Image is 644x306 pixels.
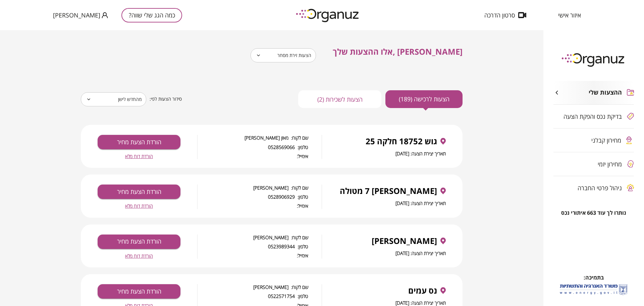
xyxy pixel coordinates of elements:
button: הורדת דוח מלא [125,153,153,159]
div: הצעות זירת מסחר [251,46,316,65]
span: אימייל: [198,253,308,258]
button: הורדת הצעת מחיר [98,235,180,249]
div: מהחדש לישן [81,90,146,109]
button: הורדת הצעת מחיר [98,185,180,199]
span: אימייל: [198,153,308,159]
span: בתמיכה: [584,274,604,281]
span: טלפון: 0523989344 [198,244,308,249]
span: טלפון: 0522571754 [198,293,308,299]
img: logo [557,50,631,69]
span: טלפון: 0528569066 [198,144,308,150]
span: שם לקוח: מאזן [PERSON_NAME] [198,135,308,141]
button: בדיקת נכס והפקת הצעה [553,105,634,128]
span: נותרו לך עוד 663 איתורי נכס [561,210,626,216]
span: נס עמים [408,286,437,295]
span: אימייל: [198,203,308,209]
span: תאריך יצירת הצעה: [DATE] [395,200,446,206]
span: איזור אישי [558,12,581,18]
button: כמה הגג שלי שווה? [121,8,182,22]
button: הורדת דוח מלא [125,203,153,209]
button: הורדת הצעת מחיר [98,135,180,149]
span: [PERSON_NAME] ,אלו ההצעות שלך [333,46,463,57]
span: גוש 18752 חלקה 25 [366,137,437,146]
span: שם לקוח: [PERSON_NAME] [198,235,308,240]
span: [PERSON_NAME] [372,236,437,246]
button: הצעות לשכירות (2) [298,90,381,108]
span: [PERSON_NAME] 7 מטולה [340,186,437,196]
span: בדיקת נכס והפקת הצעה [563,113,622,120]
span: סידור הצעות לפי: [150,96,182,102]
img: logo [291,6,365,24]
button: הורדת הצעת מחיר [98,284,180,299]
button: הצעות לרכישה (189) [385,90,463,108]
span: תאריך יצירת הצעה: [DATE] [395,300,446,306]
button: סרטון הדרכה [474,12,536,18]
button: איזור אישי [548,12,591,18]
span: תאריך יצירת הצעה: [DATE] [395,250,446,256]
span: שם לקוח: [PERSON_NAME] [198,185,308,191]
span: שם לקוח: [PERSON_NAME] [198,284,308,290]
button: הורדת דוח מלא [125,253,153,259]
span: [PERSON_NAME] [53,12,100,18]
span: ההצעות שלי [589,89,622,96]
button: ההצעות שלי [553,81,634,104]
span: תאריך יצירת הצעה: [DATE] [395,150,446,157]
span: טלפון: 0528906929 [198,194,308,200]
button: [PERSON_NAME] [53,11,108,19]
img: לוגו משרד האנרגיה [558,282,629,297]
span: סרטון הדרכה [484,12,515,18]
